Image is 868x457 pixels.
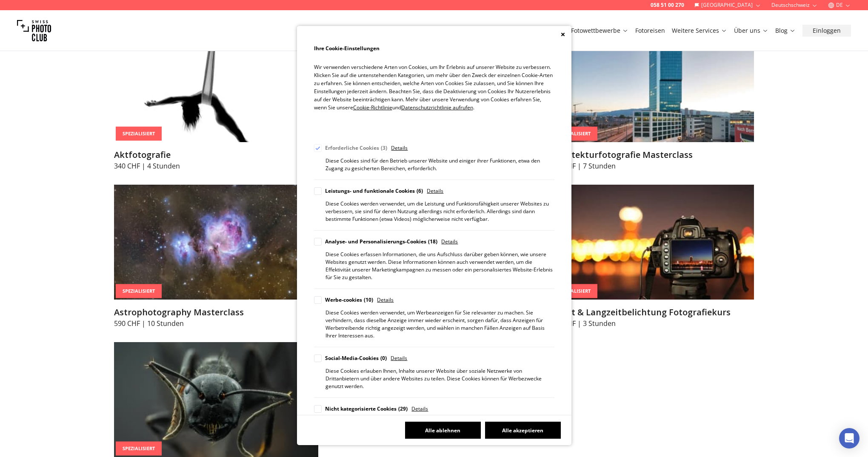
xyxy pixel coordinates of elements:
div: Diese Cookies sind für den Betrieb unserer Website und einiger ihrer Funktionen, etwa den Zugang ... [325,157,554,172]
div: 6 [417,187,423,195]
div: 18 [428,238,437,246]
button: Alle akzeptieren [485,422,561,439]
div: Cookie Consent Preferences [297,26,571,445]
span: Details [441,238,458,246]
span: Details [391,354,407,362]
div: Diese Cookies erfassen Informationen, die uns Aufschluss darüber geben können, wie unsere Website... [325,251,554,281]
span: Cookie-Richtlinie [353,104,392,111]
div: Nicht kategorisierte Cookies [325,405,408,413]
span: Datenschutzrichtlinie aufrufen [401,104,473,111]
span: Details [427,187,443,195]
div: Diese Cookies werden verwendet, um die Leistung und Funktionsfähigkeit unserer Websites zu verbes... [325,200,554,223]
div: 29 [398,405,408,413]
div: Diese Cookies erlauben Ihnen, Inhalte unserer Website über soziale Netzwerke von Drittanbietern u... [325,367,554,390]
div: Diese Cookies werden verwendet, um Werbeanzeigen für Sie relevanter zu machen. Sie verhindern, da... [325,309,554,340]
button: Alle ablehnen [405,422,481,439]
div: Werbe-cookies [325,296,374,304]
span: Details [377,296,394,304]
div: Social-Media-Cookies [325,354,387,362]
button: Close [561,32,565,37]
span: Details [391,144,408,152]
div: Erforderliche Cookies [325,144,388,152]
p: Wir verwenden verschiedene Arten von Cookies, um Ihr Erlebnis auf unserer Website zu verbessern. ... [314,63,554,124]
div: 3 [381,144,387,152]
div: 0 [380,354,387,362]
span: Details [411,405,428,413]
div: Open Intercom Messenger [839,428,859,448]
div: Leistungs- und funktionale Cookies [325,187,423,195]
h2: Ihre Cookie-Einstellungen [314,43,554,54]
div: Analyse- und Personalisierungs-Cookies [325,238,438,246]
div: 10 [364,296,373,304]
